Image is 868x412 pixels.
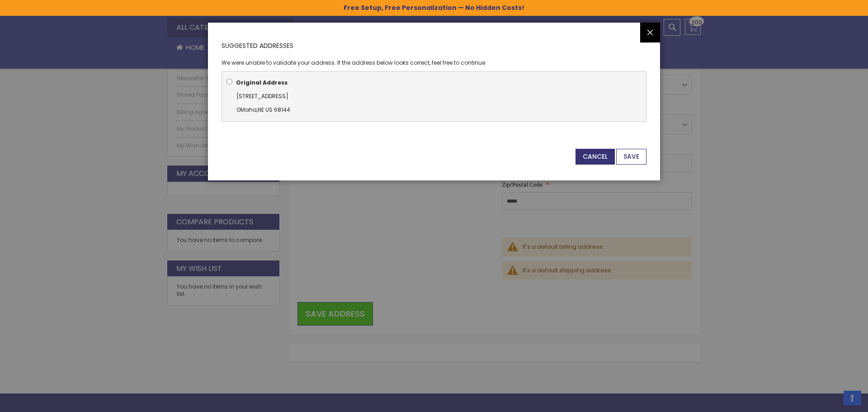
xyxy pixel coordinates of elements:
[623,152,639,161] span: Save
[265,106,273,114] span: US
[258,106,264,114] span: NE
[226,90,642,117] div: ,
[793,388,868,412] iframe: Google Customer Reviews
[236,92,288,100] span: [STREET_ADDRESS]
[583,152,608,161] span: Cancel
[576,149,615,165] button: Cancel
[236,106,257,114] span: OMaha
[616,149,646,165] button: Save
[274,106,290,114] span: 68144
[222,59,646,66] p: We were unable to validate your address. If the address below looks correct, feel free to continue.
[236,79,288,86] b: Original Address
[222,41,293,50] span: Suggested Addresses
